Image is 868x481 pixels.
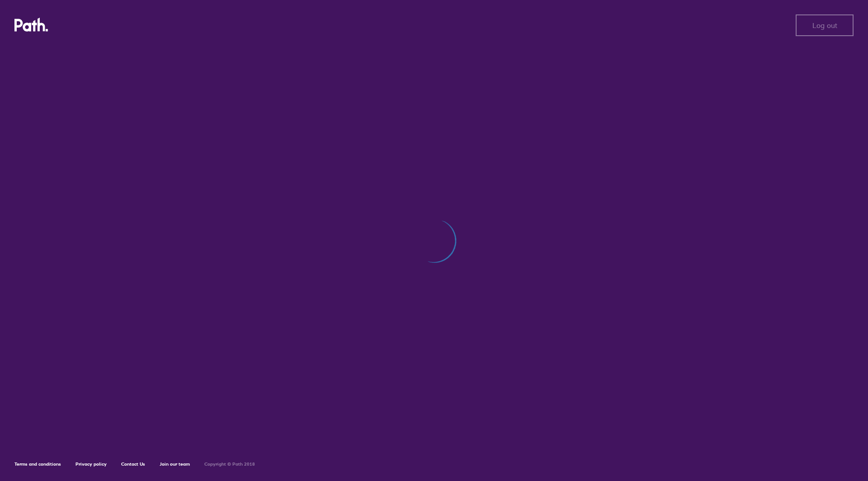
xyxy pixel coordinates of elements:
[75,461,107,467] a: Privacy policy
[796,14,854,36] button: Log out
[121,461,145,467] a: Contact Us
[204,462,255,467] h6: Copyright © Path 2018
[160,461,190,467] a: Join our team
[812,21,837,29] span: Log out
[14,461,61,467] a: Terms and conditions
